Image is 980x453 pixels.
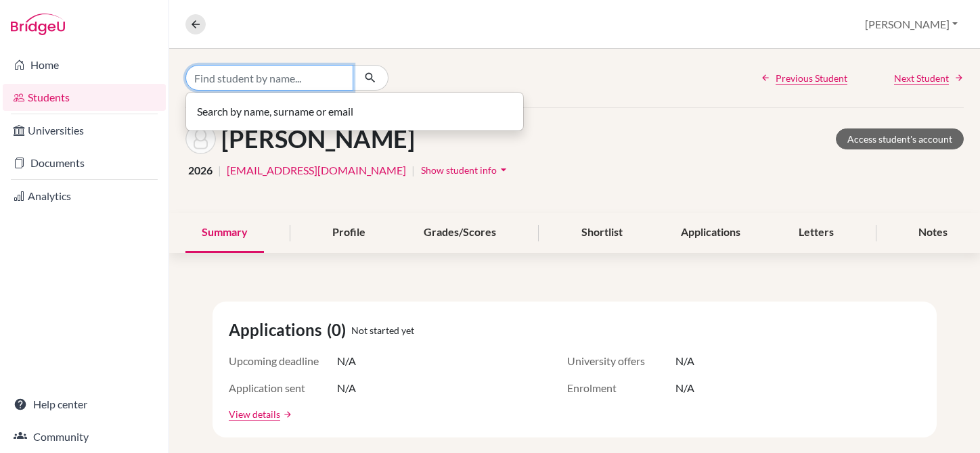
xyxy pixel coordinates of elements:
div: Shortlist [565,213,639,253]
span: N/A [675,380,694,396]
a: Next Student [894,71,964,85]
div: Profile [316,213,382,253]
div: Grades/Scores [407,213,512,253]
span: Enrolment [567,380,675,396]
a: arrow_forward [280,410,292,419]
p: Search by name, surname or email [197,103,512,120]
span: Show student info [421,164,497,176]
span: | [411,162,415,178]
h1: [PERSON_NAME] [221,124,415,153]
button: Show student infoarrow_drop_down [420,160,511,181]
span: N/A [337,353,356,369]
a: Community [3,423,166,450]
a: Analytics [3,183,166,210]
a: Students [3,84,166,111]
span: Applications [229,318,327,342]
img: Elina Jones's avatar [185,124,216,154]
span: 2026 [188,162,213,178]
span: N/A [675,353,694,369]
a: Previous Student [761,71,847,85]
span: Next Student [894,71,949,85]
a: Home [3,51,166,78]
a: Documents [3,149,166,176]
span: Application sent [229,380,337,396]
a: Access student's account [836,128,964,149]
a: View details [229,407,280,421]
span: N/A [337,380,356,396]
div: Applications [665,213,757,253]
span: Upcoming deadline [229,353,337,369]
i: arrow_drop_down [497,163,510,176]
a: Help center [3,391,166,418]
input: Find student by name... [185,65,353,91]
div: Summary [185,213,264,253]
a: [EMAIL_ADDRESS][DOMAIN_NAME] [227,162,406,178]
span: | [218,162,221,178]
div: Letters [782,213,850,253]
span: (0) [327,318,351,342]
span: Previous Student [776,71,847,85]
span: University offers [567,353,675,369]
div: Notes [902,213,964,253]
a: Universities [3,117,166,144]
button: [PERSON_NAME] [859,11,964,37]
img: Bridge-U [11,14,65,35]
span: Not started yet [351,323,414,337]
